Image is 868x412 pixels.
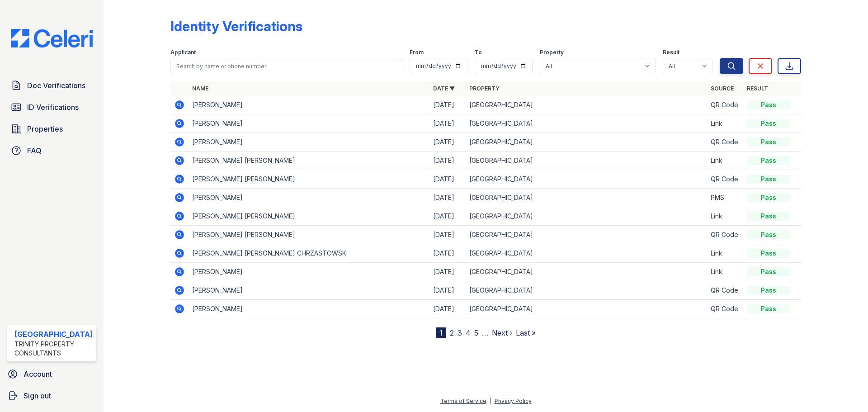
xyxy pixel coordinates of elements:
[747,85,768,92] a: Result
[4,387,100,405] a: Sign out
[747,193,790,202] div: Pass
[440,398,486,404] a: Terms of Service
[747,304,790,313] div: Pass
[707,114,743,133] td: Link
[436,327,446,338] div: 1
[707,170,743,189] td: QR Code
[433,85,455,92] a: Date ▼
[482,327,488,338] span: …
[747,249,790,258] div: Pass
[516,328,536,337] a: Last »
[466,244,707,263] td: [GEOGRAPHIC_DATA]
[14,329,93,340] div: [GEOGRAPHIC_DATA]
[747,267,790,276] div: Pass
[747,175,790,184] div: Pass
[189,226,429,244] td: [PERSON_NAME] [PERSON_NAME]
[7,98,96,116] a: ID Verifications
[492,328,512,337] a: Next ›
[466,226,707,244] td: [GEOGRAPHIC_DATA]
[707,263,743,281] td: Link
[466,207,707,226] td: [GEOGRAPHIC_DATA]
[707,207,743,226] td: Link
[466,281,707,300] td: [GEOGRAPHIC_DATA]
[469,85,500,92] a: Property
[7,142,96,160] a: FAQ
[27,123,63,134] span: Properties
[189,281,429,300] td: [PERSON_NAME]
[189,96,429,114] td: [PERSON_NAME]
[429,244,466,263] td: [DATE]
[475,49,482,56] label: To
[466,152,707,170] td: [GEOGRAPHIC_DATA]
[707,244,743,263] td: Link
[450,328,454,337] a: 2
[429,263,466,281] td: [DATE]
[189,114,429,133] td: [PERSON_NAME]
[429,189,466,207] td: [DATE]
[466,114,707,133] td: [GEOGRAPHIC_DATA]
[189,152,429,170] td: [PERSON_NAME] [PERSON_NAME]
[189,244,429,263] td: [PERSON_NAME] [PERSON_NAME] CHRZASTOWSK
[24,369,52,379] span: Account
[458,328,462,337] a: 3
[707,189,743,207] td: PMS
[540,49,564,56] label: Property
[747,156,790,165] div: Pass
[707,226,743,244] td: QR Code
[707,152,743,170] td: Link
[747,230,790,239] div: Pass
[466,263,707,281] td: [GEOGRAPHIC_DATA]
[707,300,743,318] td: QR Code
[7,120,96,138] a: Properties
[27,102,79,113] span: ID Verifications
[189,300,429,318] td: [PERSON_NAME]
[429,281,466,300] td: [DATE]
[429,170,466,189] td: [DATE]
[429,207,466,226] td: [DATE]
[189,189,429,207] td: [PERSON_NAME]
[189,170,429,189] td: [PERSON_NAME] [PERSON_NAME]
[707,281,743,300] td: QR Code
[466,96,707,114] td: [GEOGRAPHIC_DATA]
[27,145,42,156] span: FAQ
[429,152,466,170] td: [DATE]
[170,49,196,56] label: Applicant
[170,58,402,74] input: Search by name or phone number
[189,207,429,226] td: [PERSON_NAME] [PERSON_NAME]
[495,398,532,404] a: Privacy Policy
[429,114,466,133] td: [DATE]
[189,133,429,152] td: [PERSON_NAME]
[711,85,734,92] a: Source
[663,49,679,56] label: Result
[707,133,743,152] td: QR Code
[192,85,208,92] a: Name
[429,96,466,114] td: [DATE]
[14,340,93,358] div: Trinity Property Consultants
[410,49,424,56] label: From
[490,398,491,404] div: |
[429,300,466,318] td: [DATE]
[4,29,100,47] img: CE_Logo_Blue-a8612792a0a2168367f1c8372b55b34899dd931a85d93a1a3d3e32e68fde9ad4.png
[4,365,100,383] a: Account
[466,328,471,337] a: 4
[747,212,790,221] div: Pass
[7,76,96,95] a: Doc Verifications
[707,96,743,114] td: QR Code
[24,390,51,401] span: Sign out
[466,133,707,152] td: [GEOGRAPHIC_DATA]
[747,137,790,147] div: Pass
[466,300,707,318] td: [GEOGRAPHIC_DATA]
[27,80,85,91] span: Doc Verifications
[466,189,707,207] td: [GEOGRAPHIC_DATA]
[429,226,466,244] td: [DATE]
[189,263,429,281] td: [PERSON_NAME]
[747,119,790,128] div: Pass
[466,170,707,189] td: [GEOGRAPHIC_DATA]
[747,286,790,295] div: Pass
[170,18,302,34] div: Identity Verifications
[429,133,466,152] td: [DATE]
[747,100,790,109] div: Pass
[474,328,478,337] a: 5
